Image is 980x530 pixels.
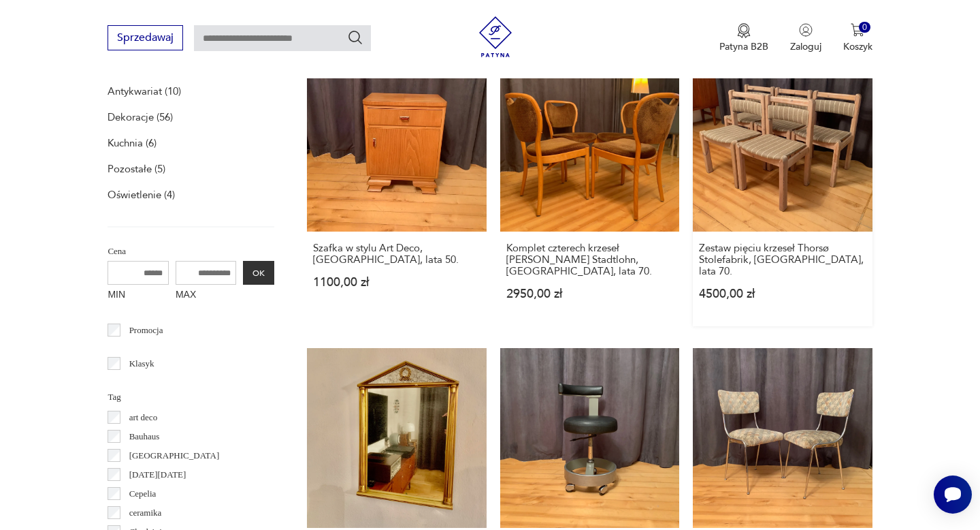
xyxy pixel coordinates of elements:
[500,52,679,326] a: Komplet czterech krzeseł Spahn Stadtlohn, Niemcy, lata 70.Komplet czterech krzeseł [PERSON_NAME] ...
[790,23,821,53] button: Zaloguj
[108,185,175,204] a: Oświetlenie (4)
[790,40,821,53] p: Zaloguj
[506,288,673,300] p: 2950,00 zł
[129,486,157,501] p: Cepelia
[129,505,162,520] p: ceramika
[737,23,751,38] img: Ikona medalu
[843,23,872,53] button: 0Koszyk
[108,244,274,259] p: Cena
[475,16,516,57] img: Patyna - sklep z meblami i dekoracjami vintage
[347,29,363,46] button: Szukaj
[843,40,872,53] p: Koszyk
[108,34,183,44] a: Sprzedawaj
[699,288,866,300] p: 4500,00 zł
[307,52,486,326] a: Szafka w stylu Art Deco, Austria, lata 50.Szafka w stylu Art Deco, [GEOGRAPHIC_DATA], lata 50.110...
[129,467,186,482] p: [DATE][DATE]
[313,243,480,266] h3: Szafka w stylu Art Deco, [GEOGRAPHIC_DATA], lata 50.
[506,243,673,277] h3: Komplet czterech krzeseł [PERSON_NAME] Stadtlohn, [GEOGRAPHIC_DATA], lata 70.
[108,285,169,307] label: MIN
[719,23,768,53] a: Ikona medaluPatyna B2B
[934,476,972,514] iframe: Smartsupp widget button
[129,323,163,338] p: Promocja
[693,52,872,326] a: Zestaw pięciu krzeseł Thorsø Stolefabrik, Dania, lata 70.Zestaw pięciu krzeseł Thorsø Stolefabrik...
[176,285,237,307] label: MAX
[851,23,864,37] img: Ikona koszyka
[243,261,274,285] button: OK
[129,410,158,425] p: art deco
[799,23,813,37] img: Ikonka użytkownika
[108,390,274,405] p: Tag
[129,356,154,371] p: Klasyk
[108,82,181,101] a: Antykwariat (10)
[313,277,480,288] p: 1100,00 zł
[108,134,157,153] a: Kuchnia (6)
[108,159,165,178] a: Pozostałe (5)
[129,448,220,463] p: [GEOGRAPHIC_DATA]
[859,22,870,33] div: 0
[108,25,183,50] button: Sprzedawaj
[719,23,768,53] button: Patyna B2B
[129,429,160,444] p: Bauhaus
[699,243,866,277] h3: Zestaw pięciu krzeseł Thorsø Stolefabrik, [GEOGRAPHIC_DATA], lata 70.
[108,108,173,127] a: Dekoracje (56)
[719,40,768,53] p: Patyna B2B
